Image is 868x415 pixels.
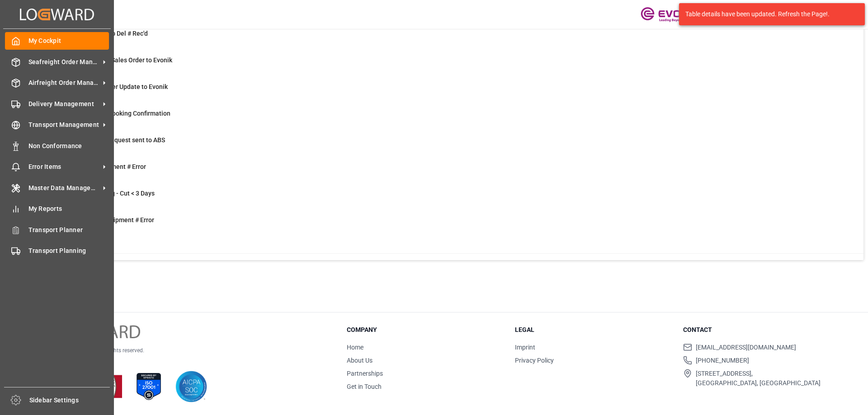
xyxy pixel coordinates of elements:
a: Home [347,344,363,351]
h3: Company [347,325,504,335]
span: Transport Management [28,120,100,130]
span: My Reports [28,204,109,214]
a: 0Pending Bkg Request sent to ABSShipment [47,135,852,154]
a: 5Main-Leg Shipment # ErrorShipment [47,162,852,181]
a: Get in Touch [347,383,382,390]
span: Sidebar Settings [29,396,110,405]
a: Imprint [515,344,535,351]
span: Delivery Management [28,99,100,109]
a: Non Conformance [5,137,109,154]
a: 0Error on Initial Sales Order to EvonikShipment [47,56,852,75]
a: Transport Planning [5,242,109,260]
a: About Us [347,357,373,364]
h3: Legal [515,325,672,335]
span: Airfreight Order Management [28,78,100,88]
span: Non Conformance [28,141,109,151]
span: Transport Planning [28,246,109,256]
span: Seafreight Order Management [28,57,100,67]
span: Master Data Management [28,183,100,193]
span: My Cockpit [28,36,109,46]
a: 5TU : Pre-Leg Shipment # ErrorTransport Unit [47,215,852,234]
span: [EMAIL_ADDRESS][DOMAIN_NAME] [696,343,796,352]
span: Pending Bkg Request sent to ABS [69,136,165,144]
div: Table details have been updated. Refresh the Page!. [685,9,852,19]
p: Version 1.1.132 [59,354,325,363]
span: [STREET_ADDRESS], [GEOGRAPHIC_DATA], [GEOGRAPHIC_DATA] [696,369,821,388]
a: Privacy Policy [515,357,554,364]
a: 42ABS: Missing Booking ConfirmationShipment [47,109,852,128]
span: Error on Initial Sales Order to Evonik [69,56,172,64]
a: 0Error Sales Order Update to EvonikShipment [47,82,852,101]
p: © 2025 Logward. All rights reserved. [59,346,325,354]
a: 25TU: PGI Missing - Cut < 3 DaysTransport Unit [47,189,852,208]
a: My Cockpit [5,32,109,50]
a: My Reports [5,200,109,218]
span: Transport Planner [28,225,109,235]
h3: Contact [683,325,840,335]
span: Error Sales Order Update to Evonik [69,83,168,90]
a: Partnerships [347,370,383,377]
a: Transport Planner [5,221,109,238]
span: ABS: Missing Booking Confirmation [69,110,170,117]
img: Evonik-brand-mark-Deep-Purple-RGB.jpeg_1700498283.jpeg [641,7,699,23]
img: AICPA SOC [175,371,207,402]
img: ISO 27001 Certification [133,371,165,402]
span: [PHONE_NUMBER] [696,356,749,365]
a: 5ETD < 3 Days,No Del # Rec'dShipment [47,29,852,48]
span: Error Items [28,162,100,172]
